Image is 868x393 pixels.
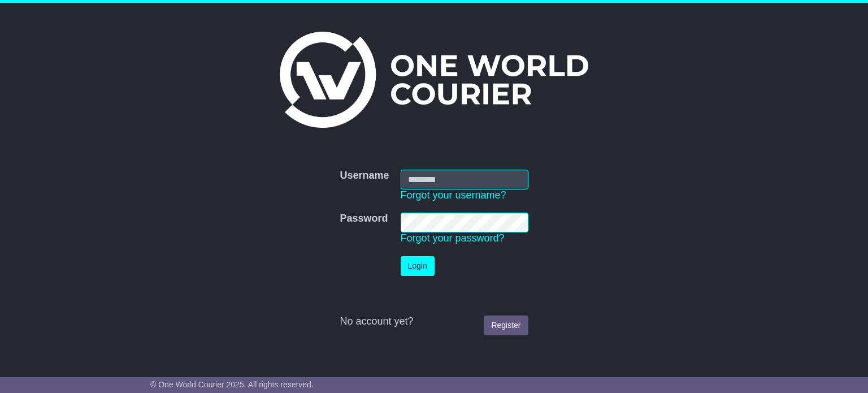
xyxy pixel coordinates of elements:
[340,213,388,225] label: Password
[340,170,389,182] label: Username
[401,232,505,244] a: Forgot your password?
[484,316,528,335] a: Register
[401,189,506,201] a: Forgot your username?
[401,256,435,276] button: Login
[340,316,528,328] div: No account yet?
[280,32,588,128] img: One World
[150,380,314,389] span: © One World Courier 2025. All rights reserved.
